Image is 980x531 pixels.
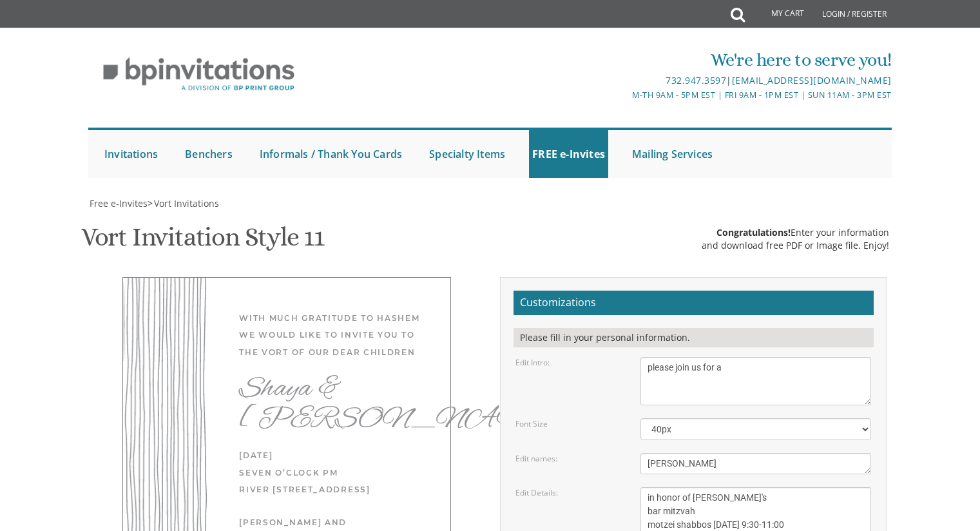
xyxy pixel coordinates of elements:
a: Specialty Items [426,130,508,178]
label: Edit names: [515,453,557,464]
a: My Cart [744,1,813,27]
a: Vort Invitations [153,197,219,209]
textarea: Shaya & [PERSON_NAME] [640,453,871,474]
div: and download free PDF or Image file. Enjoy! [702,239,889,252]
h1: Vort Invitation Style 11 [81,223,324,261]
a: [EMAIL_ADDRESS][DOMAIN_NAME] [732,74,892,86]
img: BP Invitation Loft [88,48,309,101]
h2: Customizations [514,291,874,315]
a: 732.947.3597 [666,74,726,86]
a: Informals / Thank You Cards [256,130,405,178]
a: Free e-Invites [88,197,148,209]
div: Shaya & [PERSON_NAME] [239,374,425,434]
label: Font Size [515,418,548,429]
a: Benchers [182,130,236,178]
span: Vort Invitations [154,197,219,209]
label: Edit Details: [515,487,558,498]
span: Free e-Invites [90,197,148,209]
span: > [148,197,219,209]
a: Invitations [101,130,161,178]
label: Edit Intro: [515,357,550,368]
div: | [357,73,892,88]
div: Please fill in your personal information. [514,328,874,347]
div: Enter your information [702,226,889,239]
iframe: chat widget [926,479,967,518]
div: M-Th 9am - 5pm EST | Fri 9am - 1pm EST | Sun 11am - 3pm EST [357,88,892,102]
div: [DATE] Seven O’clock PM River [STREET_ADDRESS] [239,447,425,498]
div: With much gratitude to Hashem We would like to invite you to The vort of our dear children [239,310,425,361]
span: Congratulations! [716,226,791,238]
a: Mailing Services [629,130,716,178]
textarea: With much gratitude to Hashem We would like to invite you to The vort of our dear children [640,357,871,405]
div: We're here to serve you! [357,47,892,73]
a: FREE e-Invites [529,130,608,178]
